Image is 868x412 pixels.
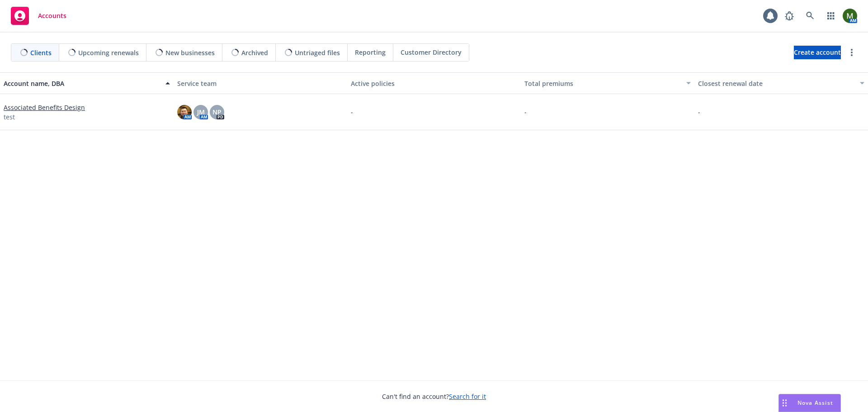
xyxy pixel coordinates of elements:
span: New businesses [165,48,215,57]
span: Nova Assist [797,399,833,407]
span: test [4,112,15,122]
span: Can't find an account? [382,392,486,401]
a: more [846,47,857,58]
div: Total premiums [524,79,681,88]
button: Total premiums [521,72,694,94]
div: Active policies [351,79,517,88]
button: Closest renewal date [694,72,868,94]
span: - [351,107,353,117]
a: Create account [794,46,841,59]
span: Archived [241,48,268,57]
span: Untriaged files [295,48,340,57]
span: Reporting [355,47,386,57]
span: Customer Directory [401,47,462,57]
span: JM [197,107,205,117]
span: - [524,107,527,117]
div: Drag to move [779,394,790,412]
span: Accounts [38,12,66,19]
a: Report a Bug [780,7,798,25]
button: Active policies [347,72,521,94]
img: photo [843,9,857,23]
div: Account name, DBA [4,79,160,88]
img: photo [177,105,192,119]
span: Clients [30,48,52,57]
span: - [698,107,700,117]
a: Switch app [822,7,840,25]
a: Accounts [7,3,70,28]
div: Closest renewal date [698,79,854,88]
a: Associated Benefits Design [4,103,85,112]
span: Create account [794,44,841,61]
a: Search [801,7,819,25]
span: Upcoming renewals [78,48,139,57]
button: Service team [174,72,347,94]
div: Service team [177,79,344,88]
span: NP [212,107,222,117]
button: Nova Assist [778,394,841,412]
a: Search for it [449,392,486,401]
